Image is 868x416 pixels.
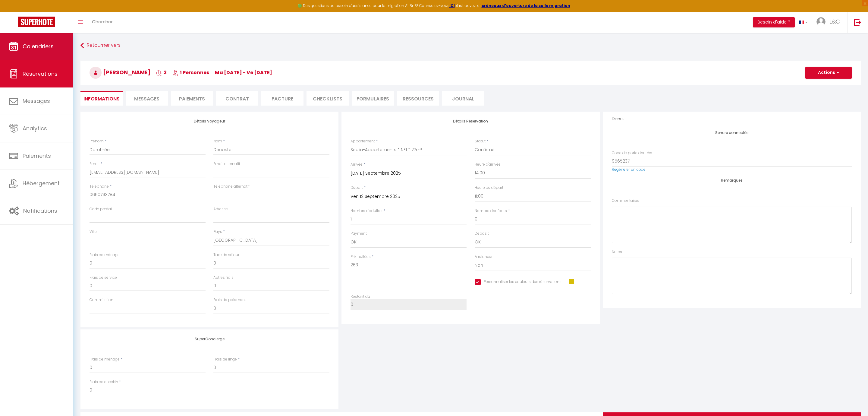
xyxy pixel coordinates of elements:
[612,249,622,255] label: Notes
[442,91,484,106] li: Journal
[156,69,167,76] span: 3
[23,207,57,214] span: Notifications
[213,184,250,189] label: Téléphone alternatif
[351,138,375,144] label: Appartement
[805,67,852,79] button: Actions
[612,167,646,172] a: Regénérer un code
[351,185,363,191] label: Départ
[213,229,222,235] label: Pays
[23,152,51,160] span: Paiements
[352,91,394,106] li: FORMULAIRES
[90,229,97,235] label: Ville
[397,91,439,106] li: Ressources
[80,40,861,51] a: Retourner vers
[90,297,113,303] label: Commission
[475,185,503,191] label: Heure de départ
[351,208,382,214] label: Nombre d'adultes
[816,17,826,26] img: ...
[90,119,329,123] h4: Détails Voyageur
[612,178,852,183] h4: Remarques
[23,97,50,105] span: Messages
[23,179,60,187] span: Hébergement
[475,162,501,167] label: Heure d'arrivée
[213,206,228,212] label: Adresse
[213,138,222,144] label: Nom
[90,252,120,258] label: Frais de ménage
[172,69,209,76] span: 1 Personnes
[753,17,795,27] button: Besoin d'aide ?
[134,95,159,102] span: Messages
[351,162,363,167] label: Arrivée
[90,161,99,167] label: Email
[854,18,861,26] img: logout
[307,91,349,106] li: CHECKLISTS
[90,337,329,341] h4: SuperConcierge
[90,379,118,385] label: Frais de checkin
[475,138,486,144] label: Statut
[475,231,489,237] label: Deposit
[351,119,590,123] h4: Détails Réservation
[351,254,371,260] label: Prix nuitées
[812,12,848,33] a: ... L&C
[351,294,370,300] label: Restant dû
[90,357,120,362] label: Frais de ménage
[90,138,104,144] label: Prénom
[829,18,840,25] span: L&C
[612,150,652,156] label: Code de porte d'entrée
[215,69,272,76] span: ma [DATE] - ve [DATE]
[23,70,58,78] span: Réservations
[213,252,239,258] label: Taxe de séjour
[90,184,109,189] label: Téléphone
[612,198,639,204] label: Commentaires
[475,208,507,214] label: Nombre d'enfants
[261,91,303,106] li: Facture
[90,275,117,281] label: Frais de service
[351,231,367,237] label: Payment
[213,161,240,167] label: Email alternatif
[18,17,55,27] img: Super Booking
[80,91,123,106] li: Informations
[90,68,150,76] span: [PERSON_NAME]
[5,2,23,21] button: Ouvrir le widget de chat LiveChat
[23,125,47,132] span: Analytics
[216,91,258,106] li: Contrat
[213,357,237,362] label: Frais de linge
[23,43,54,50] span: Calendriers
[612,131,852,135] h4: Serrure connectée
[482,3,570,8] a: créneaux d'ouverture de la salle migration
[171,91,213,106] li: Paiements
[449,3,455,8] a: ICI
[213,297,246,303] label: Frais de paiement
[90,206,112,212] label: Code postal
[213,275,234,281] label: Autres frais
[475,254,492,260] label: A relancer
[92,18,113,25] span: Chercher
[87,12,117,33] a: Chercher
